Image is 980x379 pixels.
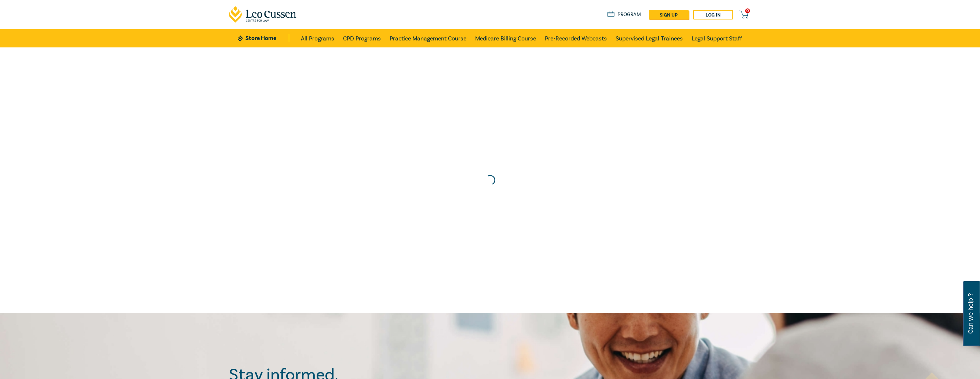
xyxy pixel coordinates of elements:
a: Log in [693,10,733,19]
a: CPD Programs [343,29,381,47]
a: Supervised Legal Trainees [616,29,683,47]
a: Program [607,11,641,19]
a: Medicare Billing Course [475,29,536,47]
span: Can we help ? [967,286,974,342]
a: sign up [649,10,689,19]
a: All Programs [301,29,334,47]
a: Legal Support Staff [692,29,742,47]
a: Practice Management Course [390,29,466,47]
a: Pre-Recorded Webcasts [545,29,607,47]
a: Store Home [238,34,289,42]
span: 0 [745,8,750,13]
